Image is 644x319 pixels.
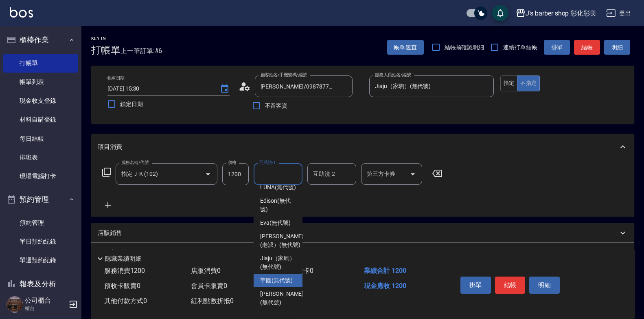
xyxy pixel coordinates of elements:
[260,290,303,307] span: [PERSON_NAME] (無代號)
[91,134,634,160] div: 項目消費
[98,248,128,257] p: 預收卡販賣
[191,297,234,305] span: 紅利點數折抵 0
[260,219,291,227] span: Eva (無代號)
[604,40,630,55] button: 明細
[3,213,78,232] a: 預約管理
[406,168,419,181] button: Open
[215,79,234,99] button: Choose date, selected date is 2025-09-22
[364,267,406,275] span: 業績合計 1200
[3,189,78,210] button: 預約管理
[91,223,634,243] div: 店販銷售
[460,277,491,294] button: 掛單
[260,197,296,214] span: Edison (無代號)
[364,282,406,290] span: 現金應收 1200
[10,7,33,18] img: Logo
[260,183,296,192] span: LUNA (無代號)
[3,91,78,110] a: 現金收支登錄
[503,43,537,52] span: 連續打單結帳
[495,277,526,294] button: 結帳
[120,100,143,109] span: 鎖定日期
[98,143,122,151] p: 項目消費
[3,232,78,251] a: 單日預約紀錄
[105,255,142,263] p: 隱藏業績明細
[492,5,508,21] button: save
[517,75,540,91] button: 不指定
[574,40,600,55] button: 結帳
[191,282,227,290] span: 會員卡販賣 0
[261,72,307,78] label: 顧客姓名/手機號碼/編號
[107,82,212,95] input: YYYY/MM/DD hh:mm
[445,43,484,52] span: 結帳前確認明細
[121,159,149,166] label: 服務名稱/代號
[91,44,120,56] h3: 打帳單
[260,276,293,285] span: 芋圓 (無代號)
[104,297,147,305] span: 其他付款方式 0
[526,8,596,18] div: J’s barber shop 彰化彰美
[104,282,140,290] span: 預收卡販賣 0
[91,243,634,262] div: 預收卡販賣
[3,110,78,129] a: 材料自購登錄
[202,168,215,181] button: Open
[3,129,78,148] a: 每日結帳
[91,36,120,41] h2: Key In
[3,148,78,167] a: 排班表
[500,75,518,91] button: 指定
[3,73,78,91] a: 帳單列表
[387,40,424,55] button: 帳單速查
[98,229,122,237] p: 店販銷售
[265,102,288,110] span: 不留客資
[7,296,23,312] img: Person
[228,159,237,166] label: 價格
[3,29,78,51] button: 櫃檯作業
[3,273,78,295] button: 報表及分析
[3,167,78,186] a: 現場電腦打卡
[529,277,560,294] button: 明細
[260,232,303,249] span: [PERSON_NAME](老派） (無代號)
[3,54,78,73] a: 打帳單
[120,46,162,56] span: 上一筆訂單:#6
[107,75,125,81] label: 帳單日期
[375,72,411,78] label: 服務人員姓名/編號
[25,305,66,312] p: 櫃台
[25,297,66,305] h5: 公司櫃台
[104,267,145,275] span: 服務消費 1200
[260,254,296,271] span: Jiaju（家駒） (無代號)
[259,159,276,166] label: 互助洗-1
[3,251,78,270] a: 單週預約紀錄
[191,267,221,275] span: 店販消費 0
[513,5,600,22] button: J’s barber shop 彰化彰美
[603,6,634,21] button: 登出
[544,40,570,55] button: 掛單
